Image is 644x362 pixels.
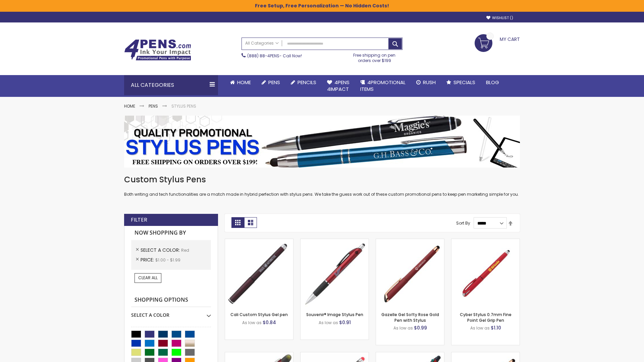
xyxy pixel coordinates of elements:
span: Specials [453,79,475,86]
h1: Custom Stylus Pens [124,174,520,185]
span: Price [141,256,155,263]
span: Select A Color [141,247,181,253]
span: $0.84 [263,319,276,326]
span: $0.99 [414,324,427,331]
span: As low as [393,325,413,331]
strong: Now Shopping by [131,226,211,240]
span: All Categories [245,41,279,46]
span: $1.10 [491,324,501,331]
span: Blog [486,79,499,86]
img: Gazelle Gel Softy Rose Gold Pen with Stylus-Red [376,239,444,307]
div: Select A Color [131,307,211,318]
a: Islander Softy Gel with Stylus - ColorJet Imprint-Red [301,352,369,358]
a: Souvenir® Jalan Highlighter Stylus Pen Combo-Red [225,352,293,358]
span: Clear All [138,275,158,281]
label: Sort By [456,220,470,226]
span: As low as [470,325,490,331]
a: Specials [441,75,481,90]
span: Rush [423,79,436,86]
a: Home [124,103,135,109]
strong: Shopping Options [131,293,211,307]
a: (888) 88-4PENS [247,53,279,59]
a: Cyber Stylus 0.7mm Fine Point Gel Grip Pen [460,312,512,323]
a: Rush [411,75,441,90]
span: As low as [242,320,262,325]
a: Cali Custom Stylus Gel pen [230,312,288,317]
span: Pencils [298,79,316,86]
img: Stylus Pens [124,116,520,168]
a: Pens [149,103,158,109]
a: Pencils [285,75,322,90]
a: Pens [256,75,285,90]
a: Orbitor 4 Color Assorted Ink Metallic Stylus Pens-Red [376,352,444,358]
span: Red [181,247,189,253]
a: Cali Custom Stylus Gel pen-Red [225,239,293,244]
img: Cyber Stylus 0.7mm Fine Point Gel Grip Pen-Red [451,239,520,307]
a: Home [225,75,256,90]
strong: Grid [231,217,244,228]
a: Souvenir® Image Stylus Pen [306,312,363,317]
span: 4PROMOTIONAL ITEMS [360,79,406,93]
span: - Call Now! [247,53,302,59]
a: Gazelle Gel Softy Rose Gold Pen with Stylus - ColorJet-Red [451,352,520,358]
span: Pens [268,79,280,86]
a: 4PROMOTIONALITEMS [355,75,411,97]
img: 4Pens Custom Pens and Promotional Products [124,39,191,61]
div: Free shipping on pen orders over $199 [346,50,403,63]
span: 4Pens 4impact [327,79,350,93]
span: As low as [319,320,338,325]
strong: Filter [131,216,147,224]
a: Gazelle Gel Softy Rose Gold Pen with Stylus [381,312,439,323]
a: Souvenir® Image Stylus Pen-Red [301,239,369,244]
span: $0.91 [339,319,351,326]
span: $1.00 - $1.99 [155,257,180,263]
a: Cyber Stylus 0.7mm Fine Point Gel Grip Pen-Red [451,239,520,244]
div: All Categories [124,75,218,95]
div: Both writing and tech functionalities are a match made in hybrid perfection with stylus pens. We ... [124,174,520,197]
strong: Stylus Pens [171,103,196,109]
a: Gazelle Gel Softy Rose Gold Pen with Stylus-Red [376,239,444,244]
a: All Categories [242,38,282,49]
a: Blog [481,75,504,90]
span: Home [237,79,251,86]
img: Souvenir® Image Stylus Pen-Red [301,239,369,307]
a: Clear All [135,273,161,283]
img: Cali Custom Stylus Gel pen-Red [225,239,293,307]
a: Wishlist [486,15,513,20]
a: 4Pens4impact [322,75,355,97]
